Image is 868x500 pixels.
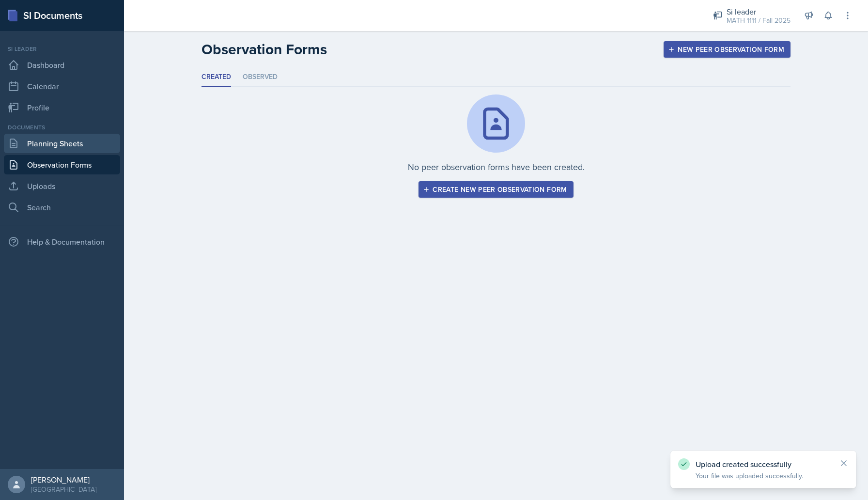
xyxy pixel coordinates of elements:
[670,46,784,53] div: New Peer Observation Form
[4,232,120,251] div: Help & Documentation
[4,155,120,174] a: Observation Forms
[201,68,231,87] li: Created
[408,160,585,173] p: No peer observation forms have been created.
[201,41,327,58] h2: Observation Forms
[31,475,96,484] div: [PERSON_NAME]
[696,459,831,469] p: Upload created successfully
[4,77,120,96] a: Calendar
[727,6,790,17] div: Si leader
[696,471,831,481] p: Your file was uploaded successfully.
[4,176,120,196] a: Uploads
[31,484,96,494] div: [GEOGRAPHIC_DATA]
[4,198,120,217] a: Search
[664,41,790,58] button: New Peer Observation Form
[727,16,790,26] div: MATH 1111 / Fall 2025
[243,68,278,87] li: Observed
[4,123,120,132] div: Documents
[4,98,120,117] a: Profile
[425,186,567,193] div: Create new peer observation form
[418,181,573,198] button: Create new peer observation form
[4,134,120,153] a: Planning Sheets
[4,45,120,53] div: Si leader
[4,55,120,75] a: Dashboard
